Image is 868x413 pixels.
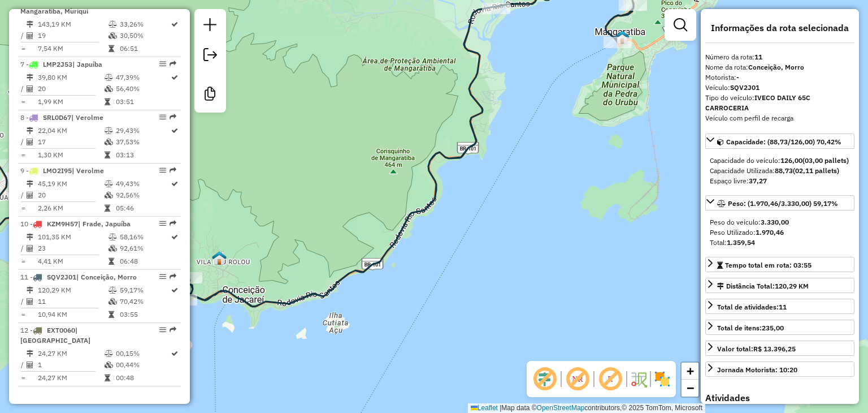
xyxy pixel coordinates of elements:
strong: 1.359,54 [727,238,755,247]
td: 143,19 KM [37,19,108,30]
div: Distância Total: [717,281,809,291]
strong: 88,73 [775,166,793,175]
strong: 1.970,46 [756,228,784,236]
i: % de utilização da cubagem [105,139,113,145]
i: Total de Atividades [27,245,33,252]
td: 23 [37,243,108,254]
i: % de utilização do peso [108,21,117,28]
span: 11 - [20,273,137,281]
a: Total de atividades:11 [705,299,854,314]
em: Opções [159,114,166,121]
td: 1 [37,359,104,371]
td: 10,94 KM [37,309,108,320]
span: SQV2J01 [47,273,76,281]
em: Opções [159,220,166,227]
td: 101,35 KM [37,231,108,243]
em: Rota exportada [170,220,176,227]
i: % de utilização do peso [108,287,117,294]
td: 03:55 [119,309,170,320]
span: EXT0060 [47,326,75,334]
td: 24,27 KM [37,348,104,359]
a: Zoom in [682,363,698,380]
strong: (03,00 pallets) [802,156,849,165]
a: Exibir filtros [669,14,692,36]
a: Nova sessão e pesquisa [199,14,222,39]
td: 59,17% [119,285,170,296]
strong: - [736,73,739,81]
i: Tempo total em rota [108,45,114,52]
i: Distância Total [27,74,33,81]
td: 29,43% [115,125,170,136]
div: Motorista: [705,72,854,83]
a: Leaflet [471,404,498,412]
i: % de utilização da cubagem [108,245,117,252]
td: = [20,96,26,107]
strong: (02,11 pallets) [793,166,839,175]
div: Peso Utilizado: [710,227,850,238]
span: Exibir rótulo [597,365,624,393]
span: 12 - [20,326,90,345]
div: Valor total: [717,344,796,354]
td: = [20,43,26,54]
td: 92,61% [119,243,170,254]
img: RN Mangaratiba (R. do Barco) [212,251,227,265]
div: Jornada Motorista: 10:20 [717,365,797,375]
img: Exibir/Ocultar setores [653,370,671,388]
td: 47,39% [115,72,170,83]
a: Exportar sessão [199,44,222,69]
i: % de utilização do peso [105,180,113,187]
div: Map data © contributors,© 2025 TomTom, Microsoft [468,403,705,413]
em: Rota exportada [170,273,176,280]
i: % de utilização da cubagem [105,85,113,92]
a: Valor total:R$ 13.396,25 [705,341,854,356]
td: 1,99 KM [37,96,104,107]
i: Rota otimizada [171,234,178,240]
a: Jornada Motorista: 10:20 [705,362,854,377]
td: 33,26% [119,19,170,30]
td: 30,50% [119,30,170,41]
td: 45,19 KM [37,178,104,190]
td: 03:13 [115,149,170,161]
td: / [20,296,26,307]
td: = [20,203,26,214]
em: Opções [159,167,166,174]
td: / [20,359,26,371]
td: / [20,190,26,201]
span: | Verolme [72,166,104,175]
i: Distância Total [27,180,33,187]
strong: 11 [779,303,787,311]
i: Tempo total em rota [108,311,114,318]
em: Rota exportada [170,61,176,67]
span: − [687,381,694,395]
strong: 37,27 [749,177,767,185]
i: Rota otimizada [171,350,178,357]
td: / [20,30,26,41]
i: Rota otimizada [171,127,178,134]
img: Fluxo de ruas [630,370,648,388]
span: 10 - [20,220,131,228]
span: | Verolme [71,113,103,122]
span: Peso do veículo: [710,218,789,226]
span: + [687,364,694,378]
td: 70,42% [119,296,170,307]
em: Opções [159,61,166,67]
div: Capacidade do veículo: [710,156,850,166]
strong: SQV2J01 [730,83,759,92]
a: Tempo total em rota: 03:55 [705,257,854,272]
span: Total de atividades: [717,303,787,311]
td: 06:51 [119,43,170,54]
td: = [20,256,26,267]
i: Distância Total [27,287,33,294]
td: 00:48 [115,372,170,384]
span: 8 - [20,113,103,122]
strong: 3.330,00 [761,218,789,226]
span: SRL0D67 [43,113,71,122]
strong: R$ 13.396,25 [753,345,796,353]
td: / [20,243,26,254]
strong: IVECO DAILY 65C CARROCERIA [705,93,810,112]
td: 06:48 [119,256,170,267]
em: Rota exportada [170,326,176,333]
span: KZM9H57 [47,220,78,228]
td: 49,43% [115,178,170,190]
td: 58,16% [119,231,170,243]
